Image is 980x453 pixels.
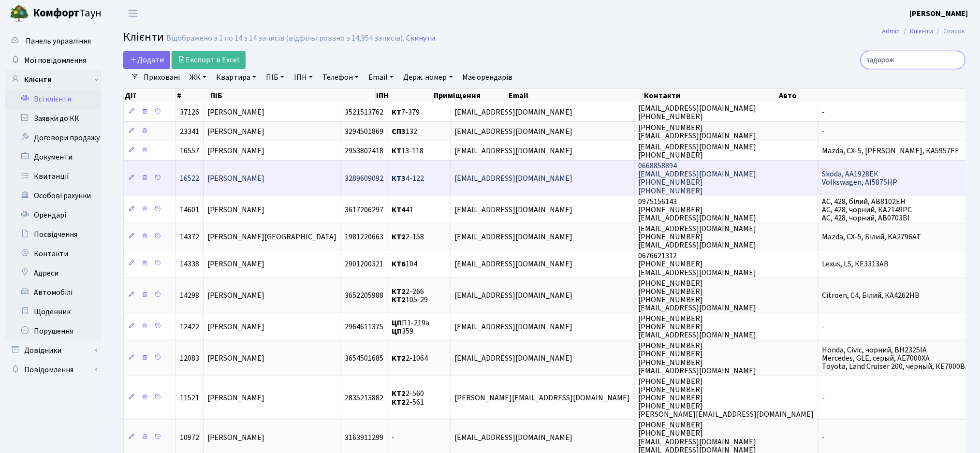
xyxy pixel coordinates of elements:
[24,55,86,66] span: Мої повідомлення
[392,353,428,364] span: 2-1064
[639,250,757,278] span: 0676621312 [PHONE_NUMBER] [EMAIL_ADDRESS][DOMAIN_NAME]
[455,290,573,301] span: [EMAIL_ADDRESS][DOMAIN_NAME]
[186,69,210,86] a: ЖК
[5,51,102,70] a: Мої повідомлення
[822,345,970,372] span: Honda, Civic, чорний, ВН2325ІА Mercedes, GLE, серый, АЕ7000ХА Toyota, Land Cruiser 200, чёрный, К...
[180,259,199,270] span: 14338
[399,69,456,86] a: Держ. номер
[5,205,102,225] a: Орендарі
[392,389,406,399] b: КТ2
[392,146,402,156] b: КТ
[639,313,757,340] span: [PHONE_NUMBER] [PHONE_NUMBER] [EMAIL_ADDRESS][DOMAIN_NAME]
[345,146,384,156] span: 2953802418
[455,205,573,215] span: [EMAIL_ADDRESS][DOMAIN_NAME]
[207,393,265,403] span: [PERSON_NAME]
[207,173,265,184] span: [PERSON_NAME]
[180,290,199,301] span: 14298
[822,259,889,270] span: Lexus, LS, КЕ3313АВ
[207,290,265,301] span: [PERSON_NAME]
[345,393,384,403] span: 2835213882
[345,290,384,301] span: 3652205988
[392,232,406,242] b: КТ2
[180,393,199,403] span: 11521
[822,393,825,403] span: -
[392,389,424,408] span: 2-560 2-561
[392,259,406,270] b: КТ6
[639,103,757,122] span: [EMAIL_ADDRESS][DOMAIN_NAME] [PHONE_NUMBER]
[5,147,102,167] a: Документи
[455,146,573,156] span: [EMAIL_ADDRESS][DOMAIN_NAME]
[166,34,404,43] div: Відображено з 1 по 14 з 14 записів (відфільтровано з 14,954 записів).
[392,259,418,270] span: 104
[639,278,757,313] span: [PHONE_NUMBER] [PHONE_NUMBER] [PHONE_NUMBER] [EMAIL_ADDRESS][DOMAIN_NAME]
[455,321,573,332] span: [EMAIL_ADDRESS][DOMAIN_NAME]
[822,232,921,242] span: Mazda, CX-5, Білий, KA2796AT
[639,196,757,223] span: 0975156143 [PHONE_NUMBER] [EMAIL_ADDRESS][DOMAIN_NAME]
[910,8,968,19] b: [PERSON_NAME]
[124,89,176,102] th: Дії
[639,122,757,141] span: [PHONE_NUMBER] [EMAIL_ADDRESS][DOMAIN_NAME]
[290,69,317,86] a: ІПН
[455,432,573,443] span: [EMAIL_ADDRESS][DOMAIN_NAME]
[5,341,102,360] a: Довідники
[392,286,406,297] b: КТ2
[639,223,757,250] span: [EMAIL_ADDRESS][DOMAIN_NAME] [PHONE_NUMBER] [EMAIL_ADDRESS][DOMAIN_NAME]
[822,146,960,156] span: Mazda, CX-5, [PERSON_NAME], КА5957ЕЕ
[392,107,420,117] span: 7-379
[33,5,79,21] b: Комфорт
[365,69,397,86] a: Email
[212,69,260,86] a: Квартира
[392,286,428,305] span: 2-266 105-29
[822,290,920,301] span: Citroen, C4, Білий, КА4262НВ
[639,142,757,161] span: [EMAIL_ADDRESS][DOMAIN_NAME] [PHONE_NUMBER]
[392,205,406,215] b: КТ4
[207,353,265,364] span: [PERSON_NAME]
[508,89,643,102] th: Email
[176,89,210,102] th: #
[130,55,164,65] span: Додати
[392,318,430,336] span: П1-219а 359
[345,126,384,137] span: 3294501869
[5,109,102,128] a: Заявки до КК
[5,89,102,109] a: Всі клієнти
[5,128,102,147] a: Договори продажу
[180,432,199,443] span: 10972
[392,318,402,328] b: ЦП
[639,376,814,420] span: [PHONE_NUMBER] [PHONE_NUMBER] [PHONE_NUMBER] [PHONE_NUMBER] [PERSON_NAME][EMAIL_ADDRESS][DOMAIN_N...
[643,89,778,102] th: Контакти
[392,294,406,305] b: КТ2
[262,69,288,86] a: ПІБ
[822,107,825,117] span: -
[207,259,265,270] span: [PERSON_NAME]
[861,51,965,69] input: Пошук...
[392,353,406,364] b: КТ2
[822,169,898,188] span: Skoda, АА1928ЕК Volkswagen, АІ5875НР
[934,26,965,37] li: Список
[207,146,265,156] span: [PERSON_NAME]
[5,321,102,341] a: Порушення
[868,21,980,42] nav: breadcrumb
[822,432,825,443] span: -
[319,69,363,86] a: Телефон
[5,186,102,205] a: Особові рахунки
[392,432,395,443] span: -
[392,173,424,184] span: 4-122
[455,173,573,184] span: [EMAIL_ADDRESS][DOMAIN_NAME]
[345,107,384,117] span: 3521513762
[345,321,384,332] span: 2964611375
[180,321,199,332] span: 12422
[180,353,199,364] span: 12083
[345,205,384,215] span: 3617206297
[433,89,508,102] th: Приміщення
[180,173,199,184] span: 16522
[207,232,337,242] span: [PERSON_NAME][GEOGRAPHIC_DATA]
[882,26,900,36] a: Admin
[140,69,184,86] a: Приховані
[5,167,102,186] a: Квитанції
[5,225,102,244] a: Посвідчення
[207,432,265,443] span: [PERSON_NAME]
[180,107,199,117] span: 37126
[376,89,433,102] th: ІПН
[345,353,384,364] span: 3654501685
[406,34,435,43] a: Скинути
